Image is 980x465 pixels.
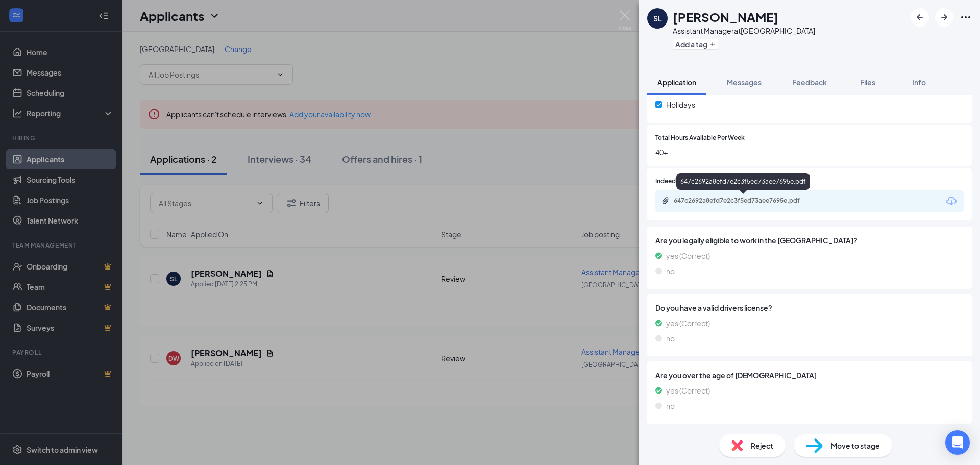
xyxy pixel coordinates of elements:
span: Total Hours Available Per Week [655,133,745,143]
span: Move to stage [831,440,880,451]
svg: Ellipses [960,11,972,23]
div: SL [653,13,662,23]
span: Do you have a valid drivers license? [655,302,964,313]
span: Feedback [792,78,827,87]
span: Are you over the age of [DEMOGRAPHIC_DATA] [655,370,964,381]
button: PlusAdd a tag [673,39,718,50]
svg: Download [945,195,958,207]
span: yes (Correct) [666,317,710,329]
span: Info [912,78,926,87]
h1: [PERSON_NAME] [673,8,778,26]
span: Reject [751,440,773,451]
span: no [666,333,675,344]
span: Files [860,78,875,87]
span: Are you legally eligible to work in the [GEOGRAPHIC_DATA]? [655,235,964,246]
span: 40+ [655,146,964,158]
button: ArrowRight [935,8,953,27]
span: no [666,400,675,411]
span: Application [657,78,696,87]
span: yes (Correct) [666,250,710,261]
span: Messages [727,78,762,87]
svg: ArrowRight [938,11,950,23]
div: Assistant Manager at [GEOGRAPHIC_DATA] [673,26,815,36]
svg: Plus [709,41,716,47]
span: Indeed Resume [655,177,700,186]
svg: Paperclip [661,197,670,205]
span: yes (Correct) [666,385,710,396]
button: ArrowLeftNew [911,8,929,27]
span: Holidays [666,99,695,110]
svg: ArrowLeftNew [914,11,926,23]
span: no [666,265,675,277]
a: Paperclip647c2692a8efd7e2c3f5ed73aee7695e.pdf [661,197,827,206]
div: 647c2692a8efd7e2c3f5ed73aee7695e.pdf [674,197,817,205]
div: 647c2692a8efd7e2c3f5ed73aee7695e.pdf [676,173,810,190]
div: Open Intercom Messenger [945,430,970,455]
